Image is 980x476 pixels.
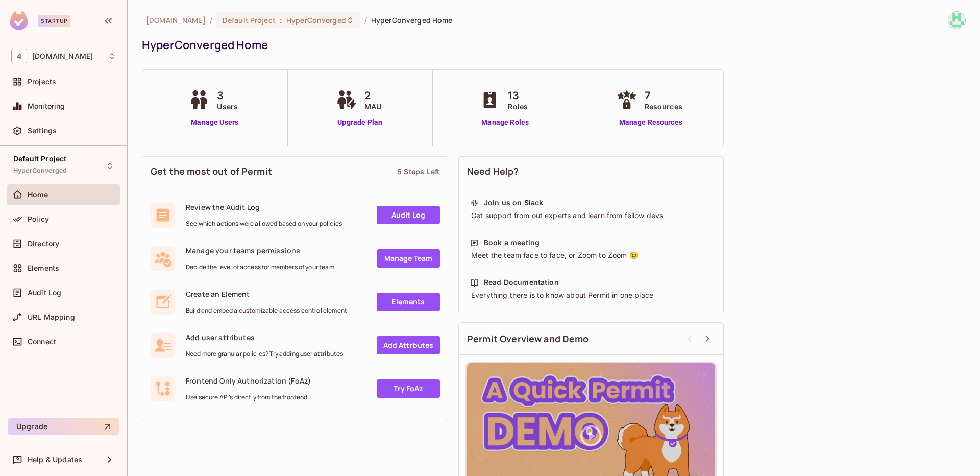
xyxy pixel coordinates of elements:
[484,198,543,208] div: Join us on Slack
[364,101,381,112] span: MAU
[467,332,589,345] span: Permit Overview and Demo
[151,165,272,178] span: Get the most out of Permit
[470,210,712,221] div: Get support from out experts and learn from fellow devs
[186,117,243,128] a: Manage Users
[32,52,93,60] span: Workspace: 46labs.com
[28,102,65,110] span: Monitoring
[377,293,440,311] a: Elements
[397,166,439,176] div: 5 Steps Left
[217,88,238,103] span: 3
[142,37,961,53] div: HyperConverged Home
[286,15,346,25] span: HyperConverged
[217,101,238,112] span: Users
[28,289,61,297] span: Audit Log
[28,456,82,464] span: Help & Updates
[186,393,311,401] span: Use secure API's directly from the frontend
[28,264,59,272] span: Elements
[28,313,75,321] span: URL Mapping
[28,338,56,346] span: Connect
[146,15,206,25] span: the active workspace
[467,165,519,178] span: Need Help?
[508,101,528,112] span: Roles
[13,155,66,163] span: Default Project
[210,15,212,25] li: /
[28,127,57,135] span: Settings
[645,88,682,103] span: 7
[186,350,343,358] span: Need more granular policies? Try adding user attributes
[8,418,119,435] button: Upgrade
[28,191,48,199] span: Home
[470,250,712,260] div: Meet the team face to face, or Zoom to Zoom 😉
[334,117,386,128] a: Upgrade Plan
[508,88,528,103] span: 13
[279,16,283,25] span: :
[28,240,59,248] span: Directory
[377,336,440,354] a: Add Attrbutes
[186,376,311,386] span: Frontend Only Authorization (FoAz)
[10,11,28,30] img: SReyMgAAAABJRU5ErkJggg==
[484,237,540,248] div: Book a meeting
[377,206,440,224] a: Audit Log
[28,78,56,86] span: Projects
[11,49,27,63] span: 4
[186,332,343,342] span: Add user attributes
[186,306,347,315] span: Build and embed a customizable access control element
[186,220,342,228] span: See which actions were allowed based on your policies
[186,263,334,271] span: Decide the level of access for members of your team
[614,117,688,128] a: Manage Resources
[186,202,342,212] span: Review the Audit Log
[223,15,276,25] span: Default Project
[38,15,70,27] div: Startup
[645,101,682,112] span: Resources
[28,215,49,223] span: Policy
[377,379,440,398] a: Try FoAz
[364,88,381,103] span: 2
[186,246,334,255] span: Manage your teams permissions
[470,290,712,300] div: Everything there is to know about Permit in one place
[377,249,440,268] a: Manage Team
[371,15,453,25] span: HyperConverged Home
[13,166,67,175] span: HyperConverged
[364,15,367,25] li: /
[484,277,559,288] div: Read Documentation
[948,12,965,29] img: musharraf.ali@46labs.com
[477,117,533,128] a: Manage Roles
[186,289,347,299] span: Create an Element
